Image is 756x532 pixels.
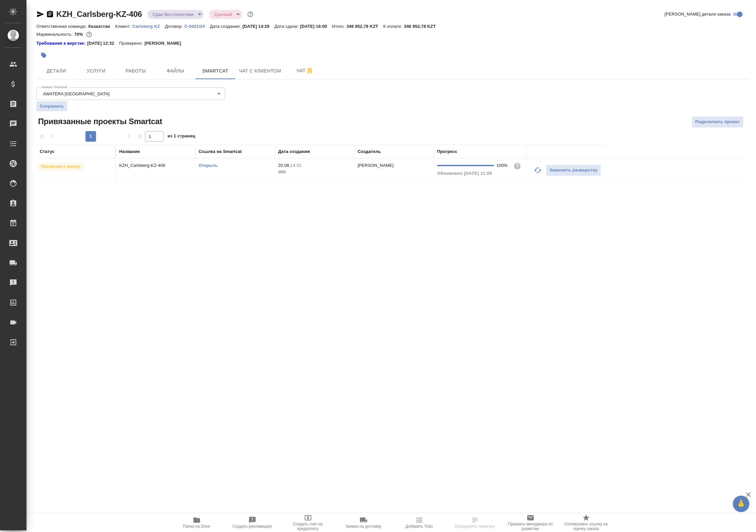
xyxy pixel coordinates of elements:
span: Файлы [160,67,191,75]
p: 14:31 [290,163,301,168]
div: 100% [496,162,508,169]
p: Маржинальность: [36,32,74,37]
p: Дата сдачи: [275,24,300,29]
a: Требования к верстке: [36,40,87,47]
p: KZH_Carlsberg-KZ-406 [119,162,192,169]
span: Заменить разверстку [549,167,597,174]
p: Ответственная команда: [36,24,88,29]
div: Сдан без статистики [147,10,204,19]
div: Ссылка на Smartcat [199,148,242,155]
p: К оплате: [383,24,404,29]
p: 70% [74,32,84,37]
p: Итого: [332,24,346,29]
button: Подключить проект [691,116,743,128]
div: Нажми, чтобы открыть папку с инструкцией [36,40,87,47]
p: [PERSON_NAME] [358,163,394,168]
p: [DATE] 14:29 [242,24,275,29]
button: Срочный [212,12,234,17]
div: Прогресс [437,148,457,155]
div: AWATERA [GEOGRAPHIC_DATA] [36,87,225,100]
p: Казахстан [88,24,115,29]
button: Добавить тэг [36,48,51,63]
div: Название [119,148,140,155]
p: Проверено: [119,40,145,47]
div: Дата создания [278,148,310,155]
span: 🙏 [735,497,747,511]
button: Сохранить [36,101,67,111]
button: Скопировать ссылку [46,10,54,18]
button: Сдан без статистики [151,12,196,17]
a: Carlsberg KZ [132,23,165,29]
p: 2025 [278,169,351,175]
span: [PERSON_NAME] детали заказа [665,11,731,18]
p: Клиент: [115,24,132,29]
button: 0.00 KZT; 13915.20 RUB; [85,30,93,39]
p: Договор: [165,24,184,29]
svg: Отписаться [306,67,314,75]
div: Сдан без статистики [209,10,242,19]
a: KZH_Carlsberg-KZ-406 [56,10,142,19]
span: Детали [40,67,72,75]
span: Подключить проект [695,118,740,126]
button: Скопировать ссылку для ЯМессенджера [36,10,44,18]
p: Привязан к заказу [41,163,80,170]
p: 346 952,78 KZT [404,24,441,29]
button: 🙏 [733,496,749,512]
div: Создатель [358,148,381,155]
p: 20.08, [278,163,290,168]
span: Работы [120,67,152,75]
p: 346 952,78 KZT [346,24,383,29]
span: Чат [289,67,321,75]
span: Обновлено [DATE] 11:05 [437,171,492,176]
span: Сохранить [40,103,64,110]
span: Smartcat [199,67,231,75]
button: AWATERA [GEOGRAPHIC_DATA] [41,91,112,97]
span: из 1 страниц [168,132,195,142]
p: Дата создания: [210,24,242,29]
a: С-0421/24 [184,23,210,29]
span: Привязанные проекты Smartcat [36,116,162,127]
span: Чат с клиентом [239,67,281,75]
span: Услуги [80,67,112,75]
p: [PERSON_NAME] [144,40,186,47]
button: Обновить прогресс [530,162,546,178]
p: [DATE] 12:32 [87,40,119,47]
div: Статус [40,148,55,155]
button: Заменить разверстку [546,165,601,176]
p: [DATE] 16:00 [300,24,332,29]
button: Доп статусы указывают на важность/срочность заказа [246,10,255,19]
a: Открыть [199,163,218,168]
